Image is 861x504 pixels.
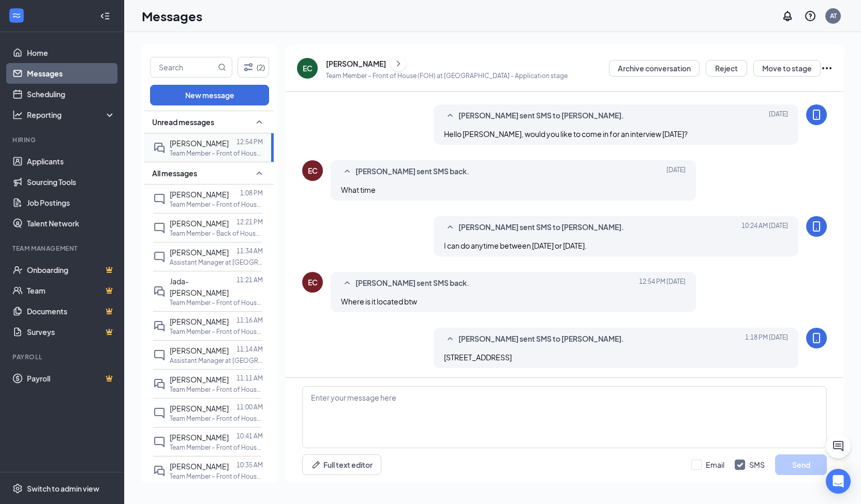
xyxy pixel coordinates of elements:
svg: SmallChevronUp [253,116,265,128]
a: Home [27,42,115,63]
svg: MobileSms [810,220,823,233]
span: [PERSON_NAME] [170,462,229,471]
svg: Collapse [100,11,110,21]
div: Open Intercom Messenger [826,469,851,494]
div: Payroll [12,353,113,361]
svg: ChatInactive [153,251,166,263]
button: ChevronRight [391,56,406,71]
span: [PERSON_NAME] [170,139,229,148]
svg: QuestionInfo [804,10,817,22]
svg: MobileSms [810,332,823,344]
span: Where is it located btw [341,297,417,306]
svg: SmallChevronUp [444,221,456,234]
svg: ChevronRight [393,57,404,70]
p: 11:21 AM [236,276,263,284]
a: Scheduling [27,84,115,104]
svg: SmallChevronUp [253,167,265,179]
div: EC [308,165,318,176]
button: Archive conversation [609,60,700,77]
button: New message [150,85,269,105]
span: [PERSON_NAME] [170,404,229,413]
p: Assistant Manager at [GEOGRAPHIC_DATA] [170,356,263,365]
svg: MobileSms [810,109,823,121]
svg: ChatInactive [153,407,166,419]
svg: Analysis [12,110,23,120]
svg: SmallChevronUp [444,110,456,122]
p: 12:54 PM [236,138,263,146]
button: Send [775,454,827,475]
span: [DATE] [666,165,686,178]
svg: DoubleChat [153,285,166,298]
button: Full text editorPen [302,454,381,475]
span: What time [341,185,376,194]
span: [PERSON_NAME] [170,190,229,199]
span: Jada-[PERSON_NAME] [170,277,229,297]
button: Reject [706,60,747,77]
svg: DoubleChat [153,320,166,332]
span: [STREET_ADDRESS] [444,353,512,362]
p: Team Member – Front of House (FOH) at [GEOGRAPHIC_DATA] [170,443,263,452]
p: 11:34 AM [236,247,263,255]
span: [PERSON_NAME] sent SMS to [PERSON_NAME]. [458,221,624,234]
span: [DATE] 1:18 PM [745,333,788,345]
span: Unread messages [152,117,214,127]
a: Messages [27,63,115,84]
p: 10:35 AM [236,461,263,469]
div: [PERSON_NAME] [326,58,386,69]
div: Hiring [12,135,113,144]
span: [PERSON_NAME] [170,346,229,355]
span: [PERSON_NAME] sent SMS to [PERSON_NAME]. [458,110,624,122]
div: Switch to admin view [27,483,99,494]
svg: DoubleChat [153,378,166,390]
div: AT [830,11,837,20]
p: 1:08 PM [240,189,263,197]
p: Team Member – Front of House (FOH) at [GEOGRAPHIC_DATA] [170,298,263,307]
div: EC [303,63,313,73]
svg: ChatActive [832,440,844,452]
svg: Settings [12,483,23,494]
a: PayrollCrown [27,368,115,389]
p: 11:14 AM [236,345,263,354]
p: Team Member – Front of House (FOH) at [GEOGRAPHIC_DATA] [170,414,263,423]
button: Move to stage [753,60,821,77]
svg: Ellipses [821,62,833,74]
span: [PERSON_NAME] [170,317,229,326]
span: Hello [PERSON_NAME], would you like to come in for an interview [DATE]? [444,129,688,139]
a: DocumentsCrown [27,301,115,322]
input: Search [151,57,216,77]
h1: Messages [142,7,202,25]
svg: SmallChevronUp [444,333,456,345]
a: Applicants [27,151,115,172]
span: I can do anytime between [DATE] or [DATE]. [444,241,587,250]
p: 12:21 PM [236,218,263,226]
svg: ChatInactive [153,222,166,234]
p: Team Member – Front of House (FOH) at [GEOGRAPHIC_DATA] [170,385,263,394]
svg: Filter [242,61,255,73]
div: EC [308,277,318,287]
button: ChatActive [826,434,851,459]
svg: ChatInactive [153,436,166,448]
a: TeamCrown [27,280,115,301]
p: 11:00 AM [236,403,263,411]
svg: DoubleChat [153,465,166,477]
svg: SmallChevronUp [341,165,353,178]
span: [PERSON_NAME] [170,375,229,384]
span: [PERSON_NAME] [170,433,229,442]
p: 10:41 AM [236,432,263,440]
p: 11:16 AM [236,316,263,325]
span: [DATE] 12:54 PM [639,277,686,289]
a: Talent Network [27,213,115,234]
span: [PERSON_NAME] sent SMS to [PERSON_NAME]. [458,333,624,345]
svg: SmallChevronUp [341,277,353,289]
p: Team Member – Back of House (BOH) at [GEOGRAPHIC_DATA] [170,229,263,238]
svg: ChatInactive [153,349,166,361]
span: [PERSON_NAME] [170,219,229,228]
a: OnboardingCrown [27,259,115,280]
svg: DoubleChat [153,142,166,154]
p: Team Member – Front of House (FOH) at [GEOGRAPHIC_DATA] [170,149,263,158]
svg: WorkstreamLogo [11,10,22,21]
a: SurveysCrown [27,322,115,342]
p: Team Member – Front of House (FOH) at [GEOGRAPHIC_DATA] [170,200,263,209]
a: Sourcing Tools [27,172,115,192]
svg: MagnifyingGlass [218,63,226,71]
